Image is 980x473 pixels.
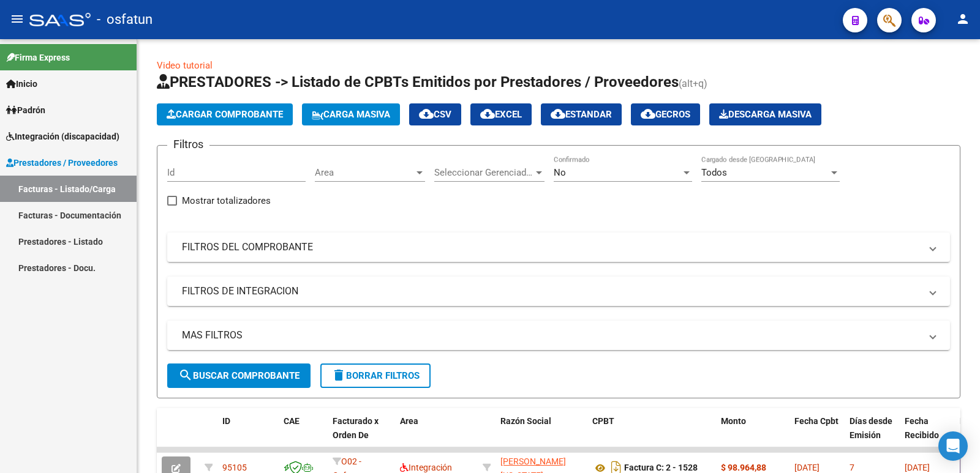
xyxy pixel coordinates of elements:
mat-panel-title: FILTROS DEL COMPROBANTE [182,240,921,254]
span: Monto [721,416,746,426]
span: Facturado x Orden De [333,416,379,440]
span: Integración (discapacidad) [6,130,119,143]
span: CAE [284,416,300,426]
span: Gecros [641,109,690,120]
span: Fecha Recibido [905,416,939,440]
span: ID [222,416,230,426]
span: Carga Masiva [312,109,390,120]
h3: Filtros [167,136,209,153]
strong: $ 98.964,88 [721,463,766,472]
span: Buscar Comprobante [178,370,300,381]
mat-icon: search [178,368,193,382]
span: (alt+q) [679,78,707,89]
datatable-header-cell: CAE [279,408,328,462]
mat-icon: person [956,12,970,26]
span: Fecha Cpbt [794,416,839,426]
button: Cargar Comprobante [157,103,293,125]
datatable-header-cell: CPBT [587,408,716,462]
span: Padrón [6,103,45,117]
span: Firma Express [6,51,70,64]
span: 95105 [222,463,247,472]
strong: Factura C: 2 - 1528 [624,463,698,473]
button: EXCEL [470,103,532,125]
div: Open Intercom Messenger [938,431,968,461]
datatable-header-cell: Días desde Emisión [845,408,900,462]
datatable-header-cell: ID [217,408,279,462]
mat-icon: cloud_download [641,106,655,121]
mat-icon: delete [331,368,346,382]
mat-expansion-panel-header: FILTROS DEL COMPROBANTE [167,233,950,262]
span: Prestadores / Proveedores [6,156,118,169]
button: Gecros [631,103,700,125]
mat-panel-title: MAS FILTROS [182,329,921,342]
span: [DATE] [905,463,930,472]
span: EXCEL [480,109,522,120]
button: Carga Masiva [302,103,400,125]
span: No [554,167,566,178]
button: Borrar Filtros [320,363,431,388]
span: CPBT [592,416,614,426]
button: Descarga Masiva [709,103,821,125]
datatable-header-cell: Area [395,408,478,462]
datatable-header-cell: Monto [716,408,790,462]
button: CSV [409,103,461,125]
mat-icon: menu [10,12,24,26]
datatable-header-cell: Facturado x Orden De [328,408,395,462]
span: - osfatun [97,6,153,33]
span: Integración [400,463,452,472]
span: Razón Social [500,416,551,426]
span: Area [400,416,418,426]
datatable-header-cell: Fecha Recibido [900,408,955,462]
mat-icon: cloud_download [419,106,434,121]
app-download-masive: Descarga masiva de comprobantes (adjuntos) [709,103,821,125]
a: Video tutorial [157,60,213,71]
mat-expansion-panel-header: MAS FILTROS [167,321,950,350]
span: Borrar Filtros [331,370,420,381]
span: Area [315,167,414,178]
mat-expansion-panel-header: FILTROS DE INTEGRACION [167,277,950,306]
span: Seleccionar Gerenciador [434,167,533,178]
button: Buscar Comprobante [167,363,311,388]
button: Estandar [541,103,622,125]
datatable-header-cell: Razón Social [496,408,587,462]
mat-icon: cloud_download [480,106,495,121]
span: 7 [850,463,854,472]
span: Cargar Comprobante [167,109,283,120]
span: CSV [419,109,451,120]
span: Mostrar totalizadores [182,193,271,208]
mat-panel-title: FILTROS DE INTEGRACION [182,285,921,298]
span: PRESTADORES -> Listado de CPBTs Emitidos por Prestadores / Proveedores [157,73,679,91]
datatable-header-cell: Fecha Cpbt [790,408,845,462]
span: Estandar [551,109,612,120]
span: Todos [701,167,727,178]
mat-icon: cloud_download [551,106,565,121]
span: Descarga Masiva [719,109,812,120]
span: Inicio [6,77,37,91]
span: Días desde Emisión [850,416,892,440]
span: [DATE] [794,463,820,472]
